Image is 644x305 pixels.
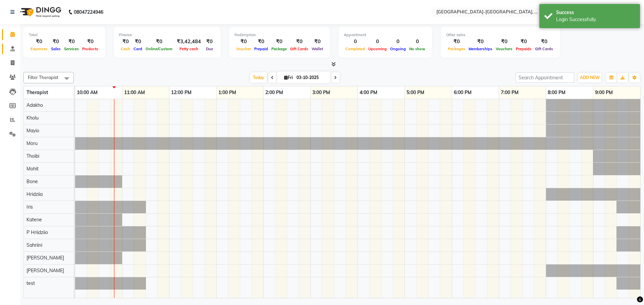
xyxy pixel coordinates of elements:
span: Cash [119,47,132,51]
div: Login Successfully. [556,16,635,23]
span: Thoibi [26,153,39,159]
b: 08047224946 [74,3,103,21]
div: ₹0 [29,38,49,46]
span: Memberships [467,47,494,51]
span: Fri [282,75,294,80]
a: 5:00 PM [405,88,426,97]
div: ₹0 [533,38,555,46]
div: ₹0 [119,38,132,46]
span: Upcoming [367,47,388,51]
div: 0 [367,38,388,46]
span: Voucher [234,47,253,51]
span: Due [204,47,215,51]
div: Redemption [234,32,325,38]
div: 0 [388,38,408,46]
span: Ongoing [388,47,408,51]
span: [PERSON_NAME] [26,255,64,261]
div: Appointment [344,32,427,38]
div: ₹0 [49,38,62,46]
button: ADD NEW [578,73,601,82]
div: ₹0 [144,38,174,46]
a: 9:00 PM [593,88,614,97]
span: Therapist [26,89,48,95]
span: Package [270,47,288,51]
div: Finance [119,32,215,38]
span: Prepaid [253,47,270,51]
span: Prepaids [514,47,533,51]
div: ₹0 [288,38,310,46]
a: 3:00 PM [311,88,332,97]
a: 12:00 PM [169,88,193,97]
div: ₹0 [446,38,467,46]
span: Bone [26,178,38,184]
span: Filter Therapist [28,75,58,80]
div: ₹0 [270,38,288,46]
img: logo [17,3,63,21]
span: Products [80,47,100,51]
div: Total [29,32,100,38]
span: Services [62,47,80,51]
span: test [26,280,35,286]
div: 0 [344,38,367,46]
span: Card [132,47,144,51]
a: 7:00 PM [499,88,520,97]
div: ₹0 [132,38,144,46]
input: Search Appointment [516,72,574,83]
span: Sales [49,47,62,51]
span: Adakho [26,102,43,108]
div: ₹3,42,484 [174,38,204,46]
span: Gift Cards [288,47,310,51]
div: ₹0 [514,38,533,46]
span: Katene [26,217,42,223]
input: 2025-10-03 [294,73,328,83]
div: ₹0 [310,38,325,46]
div: 0 [408,38,427,46]
span: Mayio [26,128,39,134]
span: [PERSON_NAME] [26,268,64,274]
span: Kholu [26,115,39,121]
a: 2:00 PM [264,88,285,97]
span: Online/Custom [144,47,174,51]
span: Hridziia [26,191,43,197]
div: ₹0 [204,38,215,46]
span: No show [408,47,427,51]
span: Today [250,72,267,83]
div: ₹0 [80,38,100,46]
a: 6:00 PM [452,88,473,97]
a: 8:00 PM [546,88,567,97]
div: ₹0 [234,38,253,46]
span: Iris [26,204,33,210]
span: Moru [26,140,38,146]
span: Gift Cards [533,47,555,51]
div: Success [556,9,635,16]
span: P Hriidziio [26,229,48,235]
div: ₹0 [467,38,494,46]
span: Packages [446,47,467,51]
span: Petty cash [178,47,200,51]
div: ₹0 [62,38,80,46]
span: Sahriini [26,242,42,248]
a: 10:00 AM [75,88,99,97]
span: ADD NEW [580,75,600,80]
div: Other sales [446,32,555,38]
span: Completed [344,47,367,51]
a: 11:00 AM [122,88,147,97]
span: Expenses [29,47,49,51]
span: Vouchers [494,47,514,51]
div: ₹0 [253,38,270,46]
a: 4:00 PM [358,88,379,97]
span: Wallet [310,47,325,51]
span: Mohit [26,166,39,172]
a: 1:00 PM [217,88,238,97]
div: ₹0 [494,38,514,46]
